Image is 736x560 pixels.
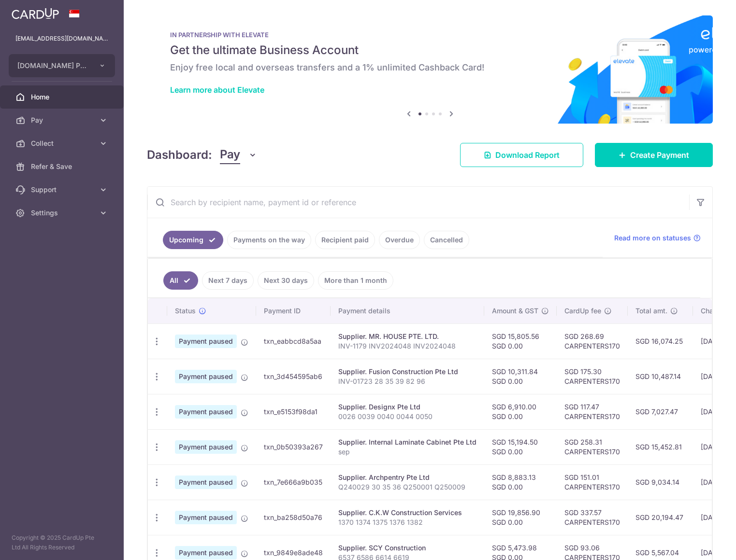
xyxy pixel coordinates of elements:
[15,34,108,43] p: [EMAIL_ADDRESS][DOMAIN_NAME]
[12,8,59,19] img: CardUp
[256,323,331,359] td: txn_eabbcd8a5aa
[628,394,693,429] td: SGD 7,027.47
[557,500,628,535] td: SGD 337.57 CARPENTERS170
[557,323,628,359] td: SGD 268.69 CARPENTERS170
[630,149,689,161] span: Create Payment
[175,476,237,489] span: Payment paused
[175,306,196,316] span: Status
[614,233,701,243] a: Read more on statuses
[484,323,557,359] td: SGD 15,805.56 SGD 0.00
[256,464,331,500] td: txn_7e666a9b035
[227,231,311,249] a: Payments on the way
[175,370,237,383] span: Payment paused
[338,437,476,447] div: Supplier. Internal Laminate Cabinet Pte Ltd
[628,323,693,359] td: SGD 16,074.25
[460,143,583,167] a: Download Report
[492,306,538,316] span: Amount & GST
[338,377,476,386] p: INV-01723 28 35 39 82 96
[628,500,693,535] td: SGD 20,194.47
[175,546,237,560] span: Payment paused
[220,146,257,164] button: Pay
[557,359,628,394] td: SGD 175.30 CARPENTERS170
[170,42,690,58] h5: Get the ultimate Business Account
[338,402,476,412] div: Supplier. Designx Pte Ltd
[484,500,557,535] td: SGD 19,856.90 SGD 0.00
[31,92,95,102] span: Home
[495,149,560,161] span: Download Report
[557,464,628,500] td: SGD 151.01 CARPENTERS170
[484,429,557,464] td: SGD 15,194.50 SGD 0.00
[379,231,420,249] a: Overdue
[147,146,212,164] h4: Dashboard:
[147,15,713,124] img: Renovation banner
[17,61,89,70] span: [DOMAIN_NAME] PTE. LTD.
[628,359,693,394] td: SGD 10,487.14
[175,440,237,454] span: Payment paused
[338,447,476,457] p: sep
[175,405,237,419] span: Payment paused
[484,394,557,429] td: SGD 6,910.00 SGD 0.00
[170,85,264,95] a: Learn more about Elevate
[220,146,240,164] span: Pay
[338,473,476,482] div: Supplier. Archpentry Pte Ltd
[338,412,476,421] p: 0026 0039 0040 0044 0050
[484,464,557,500] td: SGD 8,883.13 SGD 0.00
[163,231,223,249] a: Upcoming
[338,518,476,527] p: 1370 1374 1375 1376 1382
[484,359,557,394] td: SGD 10,311.84 SGD 0.00
[614,233,691,243] span: Read more on statuses
[338,332,476,341] div: Supplier. MR. HOUSE PTE. LTD.
[175,511,237,524] span: Payment paused
[170,62,690,73] h6: Enjoy free local and overseas transfers and a 1% unlimited Cashback Card!
[424,231,469,249] a: Cancelled
[31,139,95,148] span: Collect
[338,543,476,553] div: Supplier. SCY Construction
[635,306,667,316] span: Total amt.
[9,54,115,77] button: [DOMAIN_NAME] PTE. LTD.
[628,429,693,464] td: SGD 15,452.81
[256,429,331,464] td: txn_0b50393a267
[595,143,713,167] a: Create Payment
[31,185,95,195] span: Support
[170,31,690,39] p: IN PARTNERSHIP WITH ELEVATE
[163,271,198,290] a: All
[256,359,331,394] td: txn_3d454595ab6
[564,306,601,316] span: CardUp fee
[256,394,331,429] td: txn_e5153f98da1
[31,115,95,125] span: Pay
[318,271,393,290] a: More than 1 month
[31,208,95,218] span: Settings
[147,187,689,218] input: Search by recipient name, payment id or reference
[557,394,628,429] td: SGD 117.47 CARPENTERS170
[175,335,237,348] span: Payment paused
[557,429,628,464] td: SGD 258.31 CARPENTERS170
[338,367,476,377] div: Supplier. Fusion Construction Pte Ltd
[256,298,331,323] th: Payment ID
[338,341,476,351] p: INV-1179 INV2024048 INV2024048
[202,271,254,290] a: Next 7 days
[628,464,693,500] td: SGD 9,034.14
[258,271,314,290] a: Next 30 days
[338,482,476,492] p: Q240029 30 35 36 Q250001 Q250009
[256,500,331,535] td: txn_ba258d50a76
[315,231,375,249] a: Recipient paid
[331,298,484,323] th: Payment details
[31,162,95,171] span: Refer & Save
[338,508,476,518] div: Supplier. C.K.W Construction Services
